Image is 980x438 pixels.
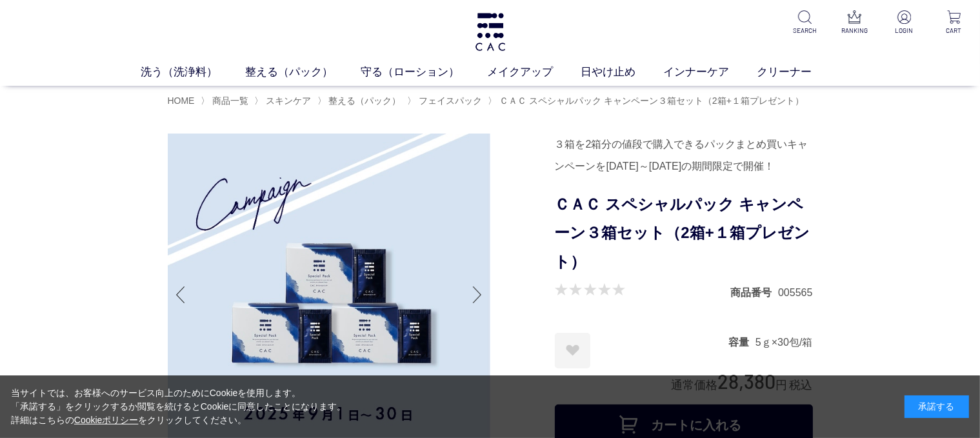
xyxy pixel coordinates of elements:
[254,95,314,107] li: 〉
[497,95,804,106] a: ＣＡＣ スペシャルパック キャンペーン３箱セット（2箱+１箱プレゼント）
[839,10,870,35] a: RANKING
[141,64,245,81] a: 洗う（洗浄料）
[728,335,755,349] dt: 容量
[416,95,482,106] a: フェイスパック
[555,333,590,368] a: お気に入りに登録する
[789,26,821,35] p: SEARCH
[888,26,920,35] p: LOGIN
[581,64,663,81] a: 日やけ止め
[201,95,252,107] li: 〉
[938,26,970,35] p: CART
[245,64,361,81] a: 整える（パック）
[419,95,482,106] span: フェイスパック
[718,369,776,393] span: 28,380
[474,13,507,51] img: logo
[839,26,870,35] p: RANKING
[499,95,804,106] span: ＣＡＣ スペシャルパック キャンペーン３箱セット（2箱+１箱プレゼント）
[488,95,807,107] li: 〉
[317,95,405,107] li: 〉
[263,95,311,106] a: スキンケア
[407,95,485,107] li: 〉
[326,95,401,106] a: 整える（パック）
[555,190,813,277] h1: ＣＡＣ スペシャルパック キャンペーン３箱セット（2箱+１箱プレゼント）
[168,95,195,106] a: HOME
[212,95,248,106] span: 商品一覧
[361,64,487,81] a: 守る（ローション）
[555,134,813,177] div: ３箱を2箱分の値段で購入できるパックまとめ買いキャンペーンを[DATE]～[DATE]の期間限定で開催！
[663,64,757,81] a: インナーケア
[789,10,821,35] a: SEARCH
[210,95,248,106] a: 商品一覧
[730,286,778,299] dt: 商品番号
[905,395,969,418] div: 承諾する
[888,10,920,35] a: LOGIN
[11,386,346,427] div: 当サイトでは、お客様へのサービス向上のためにCookieを使用します。 「承諾する」をクリックするか閲覧を続けるとCookieに同意したことになります。 詳細はこちらの をクリックしてください。
[778,286,812,299] dd: 005565
[938,10,970,35] a: CART
[755,335,812,349] dd: 5ｇ×30包/箱
[757,64,839,81] a: クリーナー
[266,95,311,106] span: スキンケア
[329,95,401,106] span: 整える（パック）
[487,64,581,81] a: メイクアップ
[74,415,139,425] a: Cookieポリシー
